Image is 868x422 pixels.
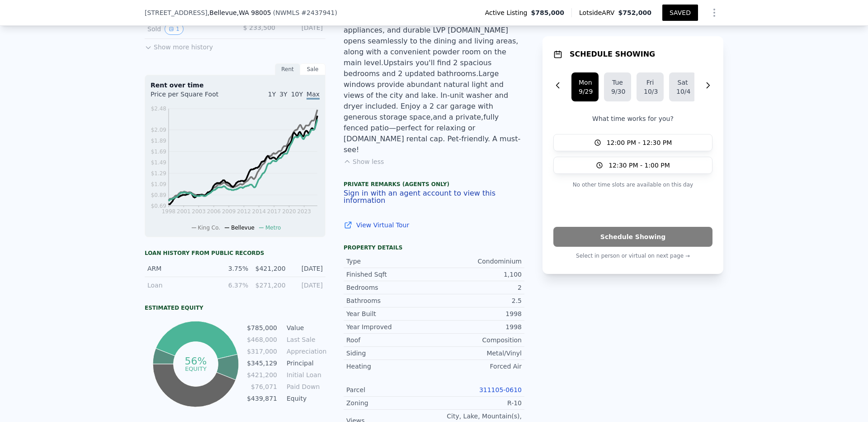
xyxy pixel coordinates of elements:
[604,72,631,101] button: Tue9/30
[570,49,655,60] h1: SCHEDULE SHOWING
[291,264,323,273] div: [DATE]
[346,398,434,408] div: Zoning
[291,281,323,290] div: [DATE]
[344,181,524,190] div: Private Remarks (Agents Only)
[662,5,698,21] button: SAVED
[553,227,712,247] button: Schedule Showing
[151,159,166,166] tspan: $1.49
[246,323,278,333] td: $785,000
[571,72,599,101] button: Mon9/29
[246,346,278,356] td: $317,000
[291,91,303,98] span: 10Y
[145,249,325,257] div: Loan history from public records
[705,4,723,22] button: Show Options
[285,393,325,403] td: Equity
[243,24,275,31] span: $ 233,500
[268,91,276,98] span: 1Y
[151,192,166,198] tspan: $0.89
[283,23,323,35] div: [DATE]
[147,264,211,273] div: ARM
[346,296,434,305] div: Bathrooms
[151,170,166,177] tspan: $1.29
[637,72,664,101] button: Fri10/3
[165,23,184,35] button: View historical data
[185,365,207,372] tspan: equity
[346,257,434,266] div: Type
[485,8,531,17] span: Active Listing
[151,90,235,104] div: Price per Square Foot
[609,161,670,170] span: 12:30 PM - 1:00 PM
[275,9,299,16] span: NWMLS
[151,181,166,187] tspan: $1.09
[307,91,320,100] span: Max
[607,138,672,147] span: 12:00 PM - 12:30 PM
[344,157,384,166] button: Show less
[434,309,522,318] div: 1998
[344,244,524,251] div: Property details
[644,78,656,87] div: Fri
[346,283,434,292] div: Bedrooms
[344,221,524,230] a: View Virtual Tour
[222,208,236,215] tspan: 2009
[151,105,166,112] tspan: $2.48
[346,362,434,371] div: Heating
[265,225,281,231] span: Metro
[237,208,251,215] tspan: 2012
[676,78,689,87] div: Sat
[254,264,285,273] div: $421,200
[434,362,522,371] div: Forced Air
[151,127,166,133] tspan: $2.09
[275,63,300,75] div: Rent
[346,322,434,331] div: Year Improved
[145,39,213,52] button: Show more history
[553,157,712,174] button: 12:30 PM - 1:00 PM
[434,336,522,345] div: Composition
[145,304,325,312] div: Estimated Equity
[252,208,266,215] tspan: 2014
[611,87,624,96] div: 9/30
[579,87,591,96] div: 9/29
[217,264,248,273] div: 3.75%
[246,382,278,392] td: $76,071
[579,78,591,87] div: Mon
[434,283,522,292] div: 2
[618,9,651,16] span: $752,000
[301,9,335,16] span: # 2437941
[479,386,522,393] a: 311105-0610
[177,208,191,215] tspan: 2001
[151,138,166,144] tspan: $1.89
[553,114,712,123] p: What time works for you?
[151,149,166,155] tspan: $1.69
[434,257,522,266] div: Condominium
[151,81,320,90] div: Rent over time
[231,225,255,231] span: Bellevue
[285,323,325,333] td: Value
[282,208,296,215] tspan: 2020
[217,281,248,290] div: 6.37%
[346,385,434,394] div: Parcel
[198,225,221,231] span: King Co.
[147,23,228,35] div: Sold
[184,355,207,367] tspan: 56%
[246,370,278,380] td: $421,200
[162,208,176,215] tspan: 1998
[297,208,311,215] tspan: 2023
[246,358,278,368] td: $345,129
[346,309,434,318] div: Year Built
[346,270,434,279] div: Finished Sqft
[246,335,278,345] td: $468,000
[285,382,325,392] td: Paid Down
[145,8,208,17] span: [STREET_ADDRESS]
[553,250,712,261] p: Select in person or virtual on next page →
[279,91,287,98] span: 3Y
[344,190,524,204] button: Sign in with an agent account to view this information
[346,349,434,358] div: Siding
[207,208,221,215] tspan: 2006
[273,8,337,17] div: ( )
[553,134,712,151] button: 12:00 PM - 12:30 PM
[434,270,522,279] div: 1,100
[579,8,618,17] span: Lotside ARV
[346,336,434,345] div: Roof
[147,281,211,290] div: Loan
[151,203,166,209] tspan: $0.69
